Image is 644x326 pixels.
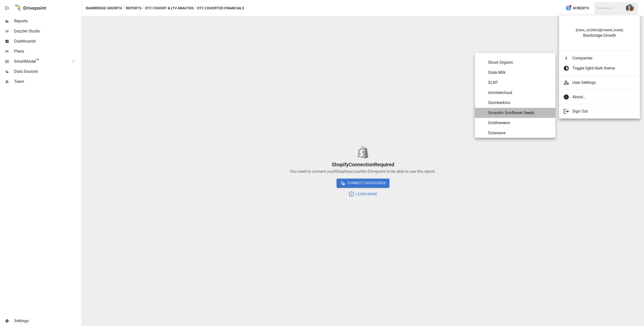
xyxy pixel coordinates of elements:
[488,59,551,66] span: Skout Organic
[564,28,635,32] div: [EMAIL_ADDRESS][DOMAIN_NAME]
[488,100,551,106] span: Slumberkins
[488,70,551,76] span: Slate Milk
[488,90,551,96] span: slumbercloud
[572,94,636,100] span: About...
[572,80,636,86] span: User Settings
[488,120,551,126] span: Smithereens
[572,108,636,114] span: Sign Out
[488,130,551,136] span: Solawave
[564,33,635,38] div: Bainbridge Growth
[572,55,636,61] span: Companies
[572,65,636,71] span: Toggle light/dark theme
[488,80,551,86] span: SLNT
[488,110,551,116] span: Smackin Sunflower Seeds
